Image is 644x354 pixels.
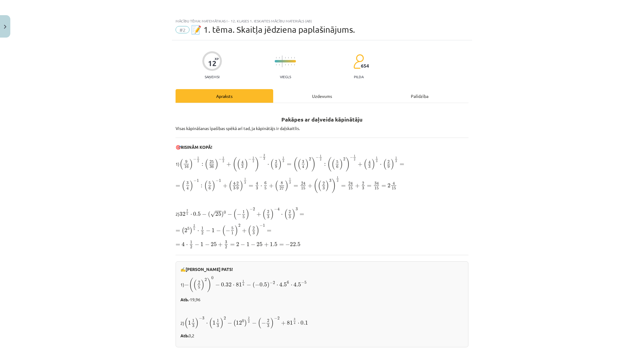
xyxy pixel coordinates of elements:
[226,229,230,233] span: −
[332,179,336,193] span: )
[226,162,231,166] span: +
[273,281,275,284] span: 2
[253,227,255,230] span: 2
[243,215,245,219] span: 5
[223,156,224,159] span: 1
[224,317,226,320] span: 2
[244,178,246,180] span: 1
[355,184,360,188] span: +
[4,25,6,29] img: icon-close-lesson-0947bae3869378f0d4975bcd49f059093ad1ed9edebbc8119c70593378902aed.svg
[250,208,253,211] span: −
[280,75,291,79] p: Viegls
[190,227,193,234] span: )
[253,282,255,288] span: (
[189,278,193,292] span: (
[215,159,219,170] span: )
[267,210,269,213] span: 2
[288,57,289,58] img: icon-short-line-57e1e144782c952c97e751825c79c345078a6d821885a25fce030b3d8c18986b.svg
[267,230,271,232] span: =
[221,282,232,287] span: 0.32
[204,180,208,191] span: (
[297,159,301,170] span: (
[245,159,248,170] span: )
[193,212,201,216] span: 0.5
[387,183,391,188] span: 2
[320,158,321,160] span: 2
[236,242,239,246] span: 2
[212,228,215,232] span: 1
[182,227,184,234] span: (
[336,160,338,163] span: 5
[205,242,210,247] span: −
[283,160,284,162] span: 3
[249,185,253,187] span: =
[376,156,377,159] span: 1
[191,25,355,35] span: 📝 1. tēma. Skaitļa jēdziena paplašinājums.
[275,180,278,191] span: (
[186,266,233,272] b: [PERSON_NAME] PATS!
[294,57,295,58] img: icon-short-line-57e1e144782c952c97e751825c79c345078a6d821885a25fce030b3d8c18986b.svg
[202,317,204,320] span: 3
[208,59,216,68] div: 12
[182,180,185,191] span: (
[274,317,277,320] span: −
[293,282,301,287] span: 4.5
[304,281,307,284] span: 5
[264,187,267,190] span: 5
[337,180,338,182] span: 3
[251,242,255,247] span: −
[225,241,227,244] span: 3
[293,185,298,187] span: =
[393,182,395,185] span: 4
[198,286,200,289] span: 5
[205,278,207,281] span: 2
[215,57,219,60] span: XP
[202,163,203,166] span: :
[243,210,245,213] span: 1
[400,163,404,166] span: =
[281,214,283,216] span: ⋅
[276,57,277,58] img: icon-short-line-57e1e144782c952c97e751825c79c345078a6d821885a25fce030b3d8c18986b.svg
[277,208,280,211] span: 4
[243,280,244,282] span: 1
[208,211,210,218] span: (
[231,227,233,230] span: 5
[176,207,468,220] p: 2)
[337,176,338,178] span: 1
[221,211,224,218] span: )
[292,209,296,220] span: )
[281,116,363,123] b: Pakāpes ar daļveida kāpinātāju
[308,184,312,188] span: +
[184,283,189,287] span: −
[193,158,196,161] span: −
[387,165,390,168] span: 9
[248,225,251,236] span: (
[190,214,192,216] span: ⋅
[340,159,343,170] span: )
[179,159,183,170] span: (
[354,158,355,160] span: 2
[311,157,316,172] span: )
[216,229,221,233] span: −
[256,225,260,236] span: )
[212,180,216,191] span: )
[285,242,290,247] span: −
[374,187,379,190] span: 15
[179,212,186,216] span: 32
[210,165,214,168] span: 36
[257,242,263,246] span: 25
[202,212,206,216] span: −
[240,180,243,191] span: )
[236,182,239,185] span: 2
[202,75,222,79] p: Saņemsi
[376,160,377,162] span: 3
[274,208,277,211] span: −
[244,182,246,184] span: 3
[198,281,200,284] span: 2
[184,228,187,232] span: 2
[289,215,291,219] span: 3
[193,179,197,182] span: −
[267,164,269,166] span: ⋅
[216,179,219,182] span: −
[331,159,335,170] span: (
